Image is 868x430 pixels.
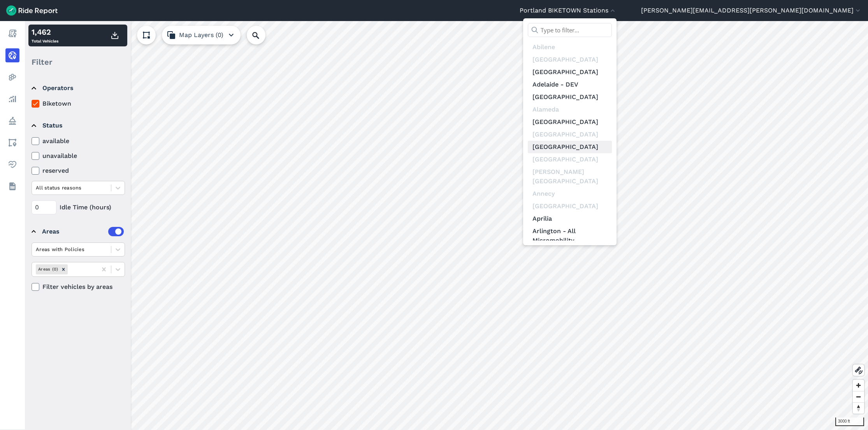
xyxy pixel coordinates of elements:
a: [GEOGRAPHIC_DATA] [528,91,612,103]
a: Arlington - All Micromobility [528,225,612,247]
div: [GEOGRAPHIC_DATA] [528,53,612,66]
a: Aprilia [528,212,612,225]
div: [GEOGRAPHIC_DATA] [528,200,612,212]
div: [GEOGRAPHIC_DATA] [528,153,612,166]
a: Adelaide - DEV [528,78,612,91]
div: Annecy [528,188,612,200]
input: Type to filter... [528,23,612,37]
div: Abilene [528,41,612,53]
div: [PERSON_NAME][GEOGRAPHIC_DATA] [528,166,612,188]
div: [GEOGRAPHIC_DATA] [528,128,612,141]
a: [GEOGRAPHIC_DATA] [528,66,612,78]
a: [GEOGRAPHIC_DATA] [528,116,612,128]
div: Alameda [528,103,612,116]
a: [GEOGRAPHIC_DATA] [528,141,612,153]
